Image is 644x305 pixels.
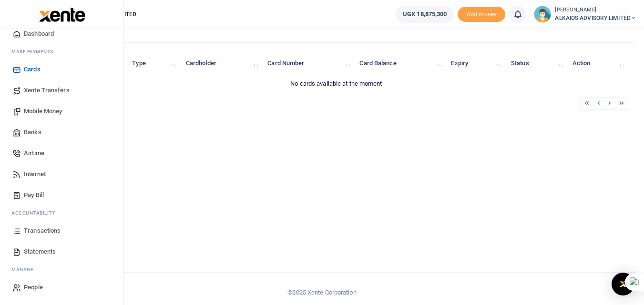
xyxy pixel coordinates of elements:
span: Dashboard [24,29,54,39]
a: profile-user [PERSON_NAME] ALKAIOS ADVISORY LIMITED [534,6,636,23]
a: Xente Transfers [8,80,116,101]
a: Banks [8,122,116,143]
li: Wallet ballance [392,6,458,23]
span: Cards [24,65,41,74]
a: UGX 18,875,300 [396,6,454,23]
a: Internet [8,164,116,185]
small: [PERSON_NAME] [555,6,636,14]
a: People [8,277,116,298]
th: Status: activate to sort column ascending [506,53,567,74]
li: M [8,44,116,59]
span: Add money [458,7,505,22]
span: Transactions [24,226,61,236]
img: logo-large [39,8,85,22]
th: Cardholder: activate to sort column ascending [181,53,262,74]
th: Action: activate to sort column ascending [567,53,628,74]
span: Pay Bill [24,190,44,200]
th: Type: activate to sort column ascending [127,53,181,74]
li: Toup your wallet [458,7,505,22]
span: Statements [24,247,56,256]
a: Pay Bill [8,185,116,206]
img: profile-user [534,6,551,23]
span: ALKAIOS ADVISORY LIMITED [555,14,636,22]
li: M [8,262,116,277]
div: Showing 0 to 0 of 0 entries [44,96,284,111]
span: Airtime [24,148,44,158]
a: Cards [8,59,116,80]
th: Expiry: activate to sort column ascending [446,53,506,74]
a: Transactions [8,220,116,241]
span: Banks [24,128,41,137]
span: ake Payments [16,48,53,55]
span: People [24,283,43,292]
th: Card Number: activate to sort column ascending [262,53,354,74]
span: UGX 18,875,300 [403,10,447,19]
span: anage [16,266,34,273]
a: Dashboard [8,23,116,44]
span: Mobile Money [24,107,62,116]
a: logo-small logo-large logo-large [38,10,85,18]
a: Airtime [8,143,116,164]
th: Card Balance: activate to sort column ascending [354,53,446,74]
div: Open Intercom Messenger [612,273,634,295]
a: Mobile Money [8,101,116,122]
span: Internet [24,169,46,179]
span: countability [19,209,55,216]
td: No cards available at the moment [44,73,628,93]
a: Statements [8,241,116,262]
li: Ac [8,206,116,220]
a: Add money [458,10,505,17]
span: Xente Transfers [24,86,70,95]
